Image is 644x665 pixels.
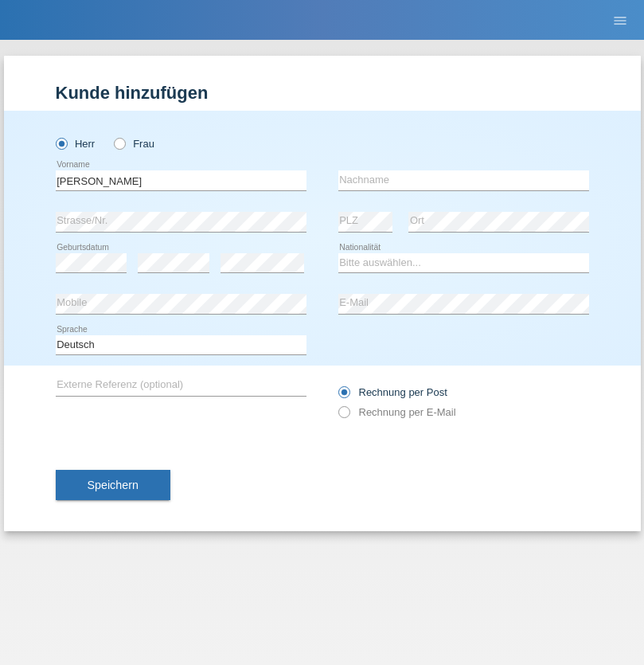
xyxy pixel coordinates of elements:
[612,13,628,29] i: menu
[56,138,66,148] input: Herr
[88,479,139,491] span: Speichern
[604,15,636,25] a: menu
[338,406,456,418] label: Rechnung per E-Mail
[56,83,589,103] h1: Kunde hinzufügen
[56,470,170,500] button: Speichern
[338,386,447,398] label: Rechnung per Post
[338,406,349,426] input: Rechnung per E-Mail
[114,138,154,150] label: Frau
[56,138,96,150] label: Herr
[338,386,349,406] input: Rechnung per Post
[114,138,124,148] input: Frau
